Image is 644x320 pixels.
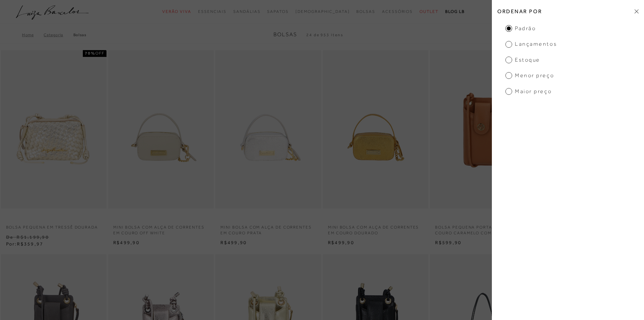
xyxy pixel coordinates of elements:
[382,9,413,14] span: Acessórios
[162,5,191,18] a: categoryNavScreenReaderText
[85,51,95,56] strong: 70%
[492,3,644,19] h2: Ordenar por
[109,51,213,208] a: MINI BOLSA COM ALÇA DE CORRENTES EM COURO OFF WHITE MINI BOLSA COM ALÇA DE CORRENTES EM COURO OFF...
[273,31,297,38] span: Bolsas
[198,5,226,18] a: categoryNavScreenReaderText
[267,9,288,14] span: Sapatos
[95,51,104,56] span: OFF
[267,5,288,18] a: categoryNavScreenReaderText
[6,241,44,247] span: Por:
[505,88,552,95] span: Maior preço
[2,51,106,208] img: BOLSA PEQUENA EM TRESSÊ DOURADA
[295,5,350,18] a: noSubCategoriesText
[356,5,375,18] a: categoryNavScreenReaderText
[445,9,465,14] span: BLOG LB
[108,220,214,236] a: MINI BOLSA COM ALÇA DE CORRENTES EM COURO OFF WHITE
[505,40,557,48] span: Lançamentos
[220,240,247,245] span: R$499,90
[233,9,260,14] span: Sandálias
[306,33,343,37] span: 24 de 953 itens
[382,5,413,18] a: categoryNavScreenReaderText
[328,240,354,245] span: R$499,90
[44,33,73,37] a: Categoria
[430,220,535,236] a: BOLSA PEQUENA PORTA-CELULAR EM COURO CARAMELO COM ALÇA DE NÓ
[198,9,226,14] span: Essenciais
[435,240,461,245] span: R$599,90
[73,33,87,37] a: Bolsas
[505,56,540,64] span: Estoque
[431,51,535,208] img: BOLSA PEQUENA PORTA-CELULAR EM COURO CARAMELO COM ALÇA DE NÓ
[420,5,438,18] a: categoryNavScreenReaderText
[162,9,191,14] span: Verão Viva
[323,220,428,236] a: MINI BOLSA COM ALÇA DE CORRENTES EM COURO DOURADO
[420,9,438,14] span: Outlet
[505,72,554,79] span: Menor preço
[216,51,320,208] a: MINI BOLSA COM ALÇA DE CORRENTES EM COURO PRATA MINI BOLSA COM ALÇA DE CORRENTES EM COURO PRATA
[1,220,106,230] a: BOLSA PEQUENA EM TRESSÊ DOURADA
[22,33,44,37] a: Home
[431,51,535,208] a: BOLSA PEQUENA PORTA-CELULAR EM COURO CARAMELO COM ALÇA DE NÓ BOLSA PEQUENA PORTA-CELULAR EM COURO...
[6,234,13,240] small: De
[215,220,321,236] a: MINI BOLSA COM ALÇA DE CORRENTES EM COURO PRATA
[113,240,140,245] span: R$499,90
[17,234,49,240] small: R$1.199,90
[2,51,106,208] a: BOLSA PEQUENA EM TRESSÊ DOURADA BOLSA PEQUENA EM TRESSÊ DOURADA
[109,51,213,208] img: MINI BOLSA COM ALÇA DE CORRENTES EM COURO OFF WHITE
[324,51,428,208] img: MINI BOLSA COM ALÇA DE CORRENTES EM COURO DOURADO
[216,51,320,208] img: MINI BOLSA COM ALÇA DE CORRENTES EM COURO PRATA
[356,9,375,14] span: Bolsas
[505,25,536,32] span: Padrão
[17,241,43,247] span: R$359,97
[445,5,465,18] a: BLOG LB
[324,51,428,208] a: MINI BOLSA COM ALÇA DE CORRENTES EM COURO DOURADO MINI BOLSA COM ALÇA DE CORRENTES EM COURO DOURADO
[295,9,350,14] span: [DEMOGRAPHIC_DATA]
[233,5,260,18] a: categoryNavScreenReaderText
